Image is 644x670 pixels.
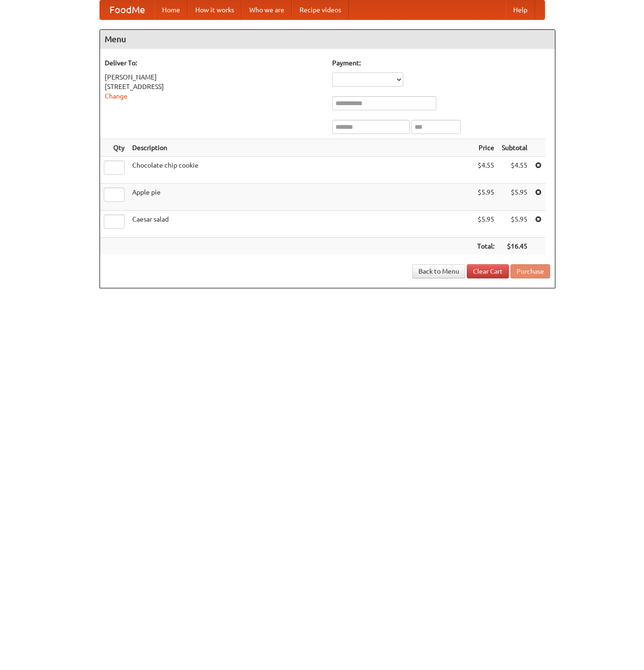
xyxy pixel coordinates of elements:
[105,92,127,100] a: Change
[100,139,128,157] th: Qty
[473,157,498,184] td: $4.55
[498,238,531,255] th: $16.45
[473,211,498,238] td: $5.95
[292,0,349,19] a: Recipe videos
[510,264,550,278] button: Purchase
[467,264,509,278] a: Clear Cart
[498,211,531,238] td: $5.95
[105,72,323,82] div: [PERSON_NAME]
[506,0,535,19] a: Help
[105,58,323,68] h5: Deliver To:
[105,82,323,91] div: [STREET_ADDRESS]
[473,238,498,255] th: Total:
[188,0,242,19] a: How it works
[100,30,555,49] h4: Menu
[128,139,473,157] th: Description
[498,157,531,184] td: $4.55
[498,139,531,157] th: Subtotal
[473,184,498,211] td: $5.95
[498,184,531,211] td: $5.95
[154,0,188,19] a: Home
[128,157,473,184] td: Chocolate chip cookie
[128,211,473,238] td: Caesar salad
[100,0,154,19] a: FoodMe
[332,58,550,68] h5: Payment:
[128,184,473,211] td: Apple pie
[473,139,498,157] th: Price
[242,0,292,19] a: Who we are
[412,264,465,278] a: Back to Menu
